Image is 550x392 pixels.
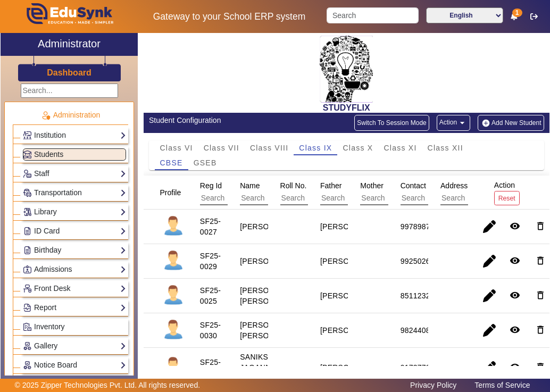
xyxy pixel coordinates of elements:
input: Search [320,191,415,205]
img: profile.png [160,248,187,274]
div: 9925026041 [401,256,443,266]
button: Reset [494,191,520,205]
span: Inventory [34,322,65,331]
staff-with-status: [PERSON_NAME] [PERSON_NAME] [240,286,303,305]
span: GSEB [194,159,217,166]
mat-icon: remove_red_eye [510,324,520,335]
div: 9978987863 [401,221,443,232]
span: Class VI [160,144,193,152]
img: 2da83ddf-6089-4dce-a9e2-416746467bdd [320,36,373,103]
div: 8511232008 [401,290,443,301]
h2: Administrator [38,37,101,50]
img: Students.png [23,151,31,159]
a: Dashboard [46,67,92,78]
input: Search [440,191,536,205]
div: SF25-0025 [200,285,221,306]
span: Reg Id [200,181,222,190]
div: 9824408199 [401,325,443,336]
h2: STUDYFLIX [144,103,550,113]
mat-icon: delete_outline [535,362,546,372]
a: Inventory [23,321,126,333]
img: Administration.png [41,111,51,120]
mat-icon: delete_outline [535,221,546,231]
div: Profile [156,183,195,202]
input: Search [240,191,335,205]
button: Action [437,115,470,131]
span: Class IX [299,144,332,152]
span: Class XII [428,144,463,152]
a: Administrator [1,33,138,56]
span: Contact [401,181,426,190]
input: Search... [21,84,118,98]
div: Roll No. [277,176,389,209]
span: Class VII [204,144,239,152]
mat-icon: remove_red_eye [510,362,520,372]
span: Address [440,181,468,190]
img: profile.png [160,354,187,381]
div: Student Configuration [149,115,341,126]
button: Add New Student [478,115,544,131]
img: profile.png [160,317,187,344]
mat-icon: arrow_drop_down [457,118,468,128]
staff-with-status: [PERSON_NAME] [240,257,303,265]
div: SF25-0027 [200,216,221,237]
img: add-new-student.png [480,119,491,128]
div: Action [490,176,523,209]
input: Search [280,191,376,205]
div: Address [437,176,549,209]
staff-with-status: SANIKSHA JAGANNATHAM BEGARI [240,353,297,382]
h3: Dashboard [47,68,91,78]
mat-icon: delete_outline [535,324,546,335]
mat-icon: remove_red_eye [510,255,520,266]
span: Mother [360,181,384,190]
input: Search [327,7,419,23]
a: Students [23,148,126,161]
div: [PERSON_NAME] [320,325,383,336]
div: [PERSON_NAME] [320,362,383,373]
span: Students [34,150,63,159]
div: [PERSON_NAME] [320,256,383,266]
span: CBSE [160,159,183,166]
mat-icon: remove_red_eye [510,221,520,231]
span: Profile [160,188,181,197]
img: profile.png [160,282,187,309]
h5: Gateway to your School ERP system [144,11,315,22]
div: Contact [397,176,509,209]
input: Search [401,191,496,205]
img: profile.png [160,213,187,240]
staff-with-status: [PERSON_NAME] [240,222,303,231]
div: Mother [356,176,469,209]
mat-icon: remove_red_eye [510,290,520,301]
div: Reg Id [196,176,309,209]
div: [PERSON_NAME] [320,290,383,301]
div: [PERSON_NAME] [320,221,383,232]
span: Class XI [384,144,416,152]
staff-with-status: [PERSON_NAME] [PERSON_NAME] [240,321,303,340]
mat-icon: delete_outline [535,290,546,301]
span: Class X [343,144,373,152]
span: Father [320,181,341,190]
div: SF25-0034 [200,357,221,378]
div: SF25-0029 [200,251,221,272]
span: Name [240,181,260,190]
span: Roll No. [280,181,307,190]
p: © 2025 Zipper Technologies Pvt. Ltd. All rights reserved. [15,380,201,391]
input: Search [200,191,295,205]
p: Administration [13,110,128,121]
a: Privacy Policy [405,378,462,392]
div: Father [316,176,429,209]
input: Search [360,191,455,205]
img: Inventory.png [23,323,31,331]
a: Terms of Service [469,378,535,392]
button: Switch To Session Mode [354,115,429,131]
div: 9173770904 [401,362,443,373]
span: 1 [512,9,522,17]
span: Class VIII [250,144,288,152]
div: Name [236,176,348,209]
mat-icon: delete_outline [535,255,546,266]
div: SF25-0030 [200,320,221,341]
